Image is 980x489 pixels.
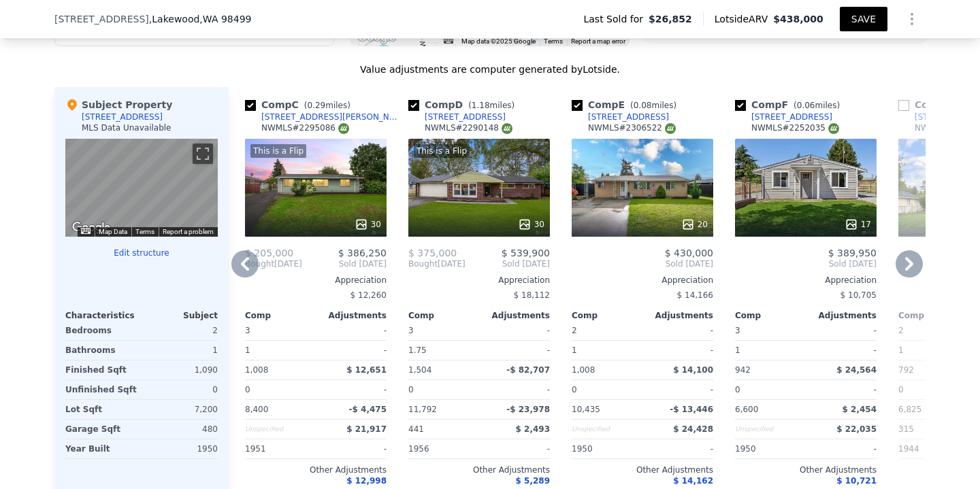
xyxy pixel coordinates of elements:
div: Adjustments [806,310,877,321]
div: 1,090 [144,360,218,380]
span: 0.29 [307,101,325,110]
span: $ 389,950 [828,248,877,258]
span: $ 375,000 [408,248,457,258]
button: Keyboard shortcuts [81,228,91,234]
div: NWMLS # 2295086 [261,122,349,134]
span: -$ 13,446 [670,405,713,414]
div: Value adjustments are computer generated by Lotside . [54,63,926,76]
div: Comp D [408,98,520,112]
span: 11,792 [408,405,437,414]
div: [STREET_ADDRESS] [425,112,506,122]
span: 2 [572,326,577,335]
span: 0 [572,385,577,394]
span: 1,008 [572,365,595,375]
span: $ 2,454 [843,405,877,414]
span: Lotside ARV [715,12,773,26]
span: 6,600 [735,405,758,414]
span: $ 14,166 [677,290,713,300]
div: 30 [355,218,381,231]
div: 1 [572,341,640,360]
img: NWMLS Logo [338,123,349,134]
span: 3 [245,326,250,335]
button: Toggle fullscreen view [193,144,213,164]
div: - [808,439,877,458]
div: 1.75 [408,341,476,360]
span: 0 [898,385,904,394]
span: $ 12,651 [346,365,387,375]
button: SAVE [840,7,887,31]
button: Edit structure [65,248,218,258]
div: - [808,380,877,399]
div: Unspecified [735,420,803,439]
div: Other Adjustments [245,465,387,475]
div: Comp E [572,98,682,112]
span: $ 10,721 [836,476,877,486]
div: 1950 [735,439,803,458]
div: NWMLS # 2252035 [751,122,839,134]
div: - [318,321,387,340]
div: Garage Sqft [65,420,139,439]
span: 2 [898,326,904,335]
div: [STREET_ADDRESS] [588,112,669,122]
div: - [318,439,387,458]
div: - [645,380,713,399]
span: $ 14,100 [673,365,713,375]
a: [STREET_ADDRESS] [572,112,669,122]
img: Google [69,219,114,237]
div: Lot Sqft [65,400,139,419]
div: Finished Sqft [65,360,139,380]
a: Terms [544,37,563,45]
div: 1956 [408,439,476,458]
div: Characteristics [65,310,142,321]
div: 1 [245,341,313,360]
div: 2 [144,321,218,340]
div: - [645,439,713,458]
a: Report a map error [571,37,625,45]
div: - [482,380,550,399]
div: Map [65,139,218,237]
div: Unspecified [245,420,313,439]
span: 6,825 [898,405,921,414]
div: Other Adjustments [408,465,550,475]
span: , Lakewood [149,12,252,26]
span: $ 24,428 [673,424,713,434]
a: Terms [135,228,154,235]
span: $ 24,564 [836,365,877,375]
span: 1,504 [408,365,431,375]
span: 3 [735,326,740,335]
span: $ 10,705 [840,290,877,300]
a: [STREET_ADDRESS] [735,112,832,122]
div: - [318,341,387,360]
div: Unfinished Sqft [65,380,139,399]
div: 0 [144,380,218,399]
span: 0.08 [634,101,652,110]
div: Comp F [735,98,845,112]
span: $ 12,998 [346,476,387,486]
span: 0 [735,385,740,394]
div: - [482,439,550,458]
span: 441 [408,424,424,434]
span: $ 14,162 [673,476,713,486]
div: 480 [144,420,218,439]
div: 1944 [898,439,966,458]
div: Adjustments [479,310,550,321]
a: Open this area in Google Maps (opens a new window) [69,219,114,237]
span: ( miles) [299,101,356,110]
div: Appreciation [572,275,713,286]
span: $ 12,260 [350,290,387,300]
span: Bought [245,258,274,269]
div: Appreciation [735,275,877,286]
div: Bedrooms [65,321,139,340]
span: Map data ©2025 Google [461,37,536,45]
span: 0 [245,385,250,394]
span: 792 [898,365,914,375]
div: 1 [898,341,966,360]
div: Comp C [245,98,356,112]
div: - [808,321,877,340]
span: 1.18 [472,101,490,110]
div: 1950 [144,439,218,458]
span: $ 386,250 [338,248,387,258]
div: NWMLS # 2290148 [425,122,512,134]
div: 30 [518,218,544,231]
span: [STREET_ADDRESS] [54,12,149,26]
